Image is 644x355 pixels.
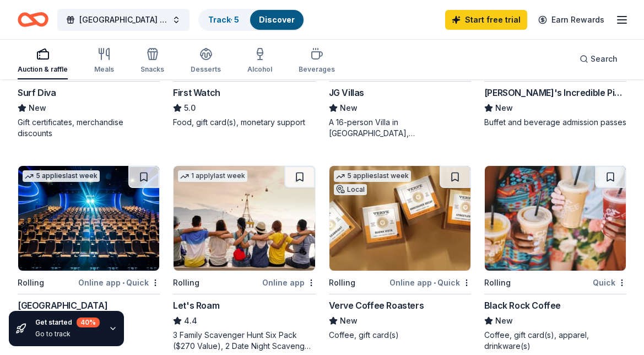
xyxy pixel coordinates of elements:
div: Coffee, gift card(s) [329,330,471,341]
a: Start free trial [445,10,527,30]
span: New [29,101,46,115]
span: New [340,101,358,115]
div: Rolling [329,276,355,289]
div: Gift certificates, merchandise discounts [18,117,160,139]
button: [GEOGRAPHIC_DATA] Read-a-thon 2025 [57,9,190,31]
button: Track· 5Discover [198,9,305,31]
div: Meals [94,65,114,74]
div: Verve Coffee Roasters [329,299,424,312]
img: Image for Black Rock Coffee [485,166,626,271]
div: 5 applies last week [334,170,411,182]
div: Get started [35,318,100,327]
div: Beverages [299,65,335,74]
a: Image for Black Rock CoffeeRollingQuickBlack Rock CoffeeNewCoffee, gift card(s), apparel, drinkwa... [484,165,626,352]
div: Food, gift card(s), monetary support [173,117,315,128]
span: 5.0 [184,101,196,115]
span: • [122,278,125,287]
div: Let's Roam [173,299,219,312]
div: Coffee, gift card(s), apparel, drinkware(s) [484,330,626,352]
div: Black Rock Coffee [484,299,561,312]
button: Alcohol [247,43,272,79]
a: Image for Let's Roam1 applylast weekRollingOnline appLet's Roam4.43 Family Scavenger Hunt Six Pac... [173,165,315,352]
div: JG Villas [329,86,364,99]
a: Image for Cinépolis5 applieslast weekRollingOnline app•Quick[GEOGRAPHIC_DATA]NewMovie ticket(s) [18,165,160,341]
div: First Watch [173,86,220,99]
button: Snacks [140,43,164,79]
button: Search [571,48,626,70]
div: [GEOGRAPHIC_DATA] [18,299,107,312]
span: New [495,101,513,115]
span: • [434,278,436,287]
div: A 16-person Villa in [GEOGRAPHIC_DATA], [GEOGRAPHIC_DATA], [GEOGRAPHIC_DATA] for 7days/6nights (R... [329,117,471,139]
a: Track· 5 [208,15,239,24]
div: Online app Quick [78,276,160,289]
button: Desserts [191,43,221,79]
div: Rolling [18,276,44,289]
div: Online app [262,276,316,289]
div: Alcohol [247,65,272,74]
button: Beverages [299,43,335,79]
button: Auction & raffle [18,43,68,79]
div: Local [334,184,367,195]
div: 3 Family Scavenger Hunt Six Pack ($270 Value), 2 Date Night Scavenger Hunt Two Pack ($130 Value) [173,330,315,352]
img: Image for Cinépolis [18,166,159,271]
div: Surf Diva [18,86,56,99]
div: Buffet and beverage admission passes [484,117,626,128]
span: New [495,314,513,327]
div: Quick [593,276,626,289]
div: Rolling [484,276,511,289]
img: Image for Let's Roam [174,166,315,271]
div: 1 apply last week [178,170,247,182]
div: [PERSON_NAME]'s Incredible Pizza [484,86,626,99]
span: 4.4 [184,314,197,327]
span: New [340,314,358,327]
div: Rolling [173,276,199,289]
div: Desserts [191,65,221,74]
a: Discover [259,15,295,24]
div: Auction & raffle [18,65,68,74]
div: Go to track [35,330,100,338]
div: Snacks [140,65,164,74]
img: Image for Verve Coffee Roasters [329,166,470,271]
span: [GEOGRAPHIC_DATA] Read-a-thon 2025 [79,13,167,26]
a: Earn Rewards [532,10,611,30]
a: Home [18,7,48,33]
button: Meals [94,43,114,79]
div: Online app Quick [389,276,471,289]
div: 5 applies last week [23,170,100,182]
span: Search [591,52,618,66]
div: 40 % [77,318,100,327]
a: Image for Verve Coffee Roasters5 applieslast weekLocalRollingOnline app•QuickVerve Coffee Roaster... [329,165,471,341]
